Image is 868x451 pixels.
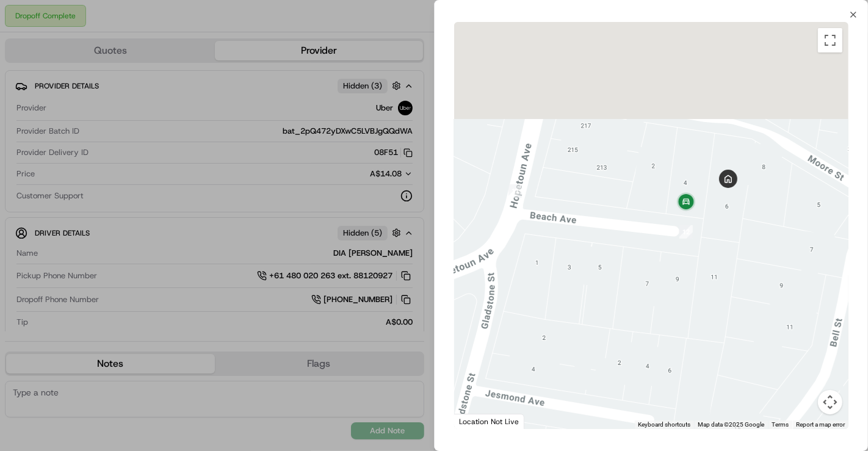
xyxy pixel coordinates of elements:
[454,414,524,429] div: Location Not Live
[638,420,690,429] button: Keyboard shortcuts
[679,225,693,239] div: 12
[818,28,842,52] button: Toggle fullscreen view
[796,421,845,428] a: Report a map error
[508,184,522,198] div: 11
[457,413,497,429] img: Google
[698,421,764,428] span: Map data ©2025 Google
[772,421,789,428] a: Terms
[457,413,497,429] a: Open this area in Google Maps (opens a new window)
[818,390,842,414] button: Map camera controls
